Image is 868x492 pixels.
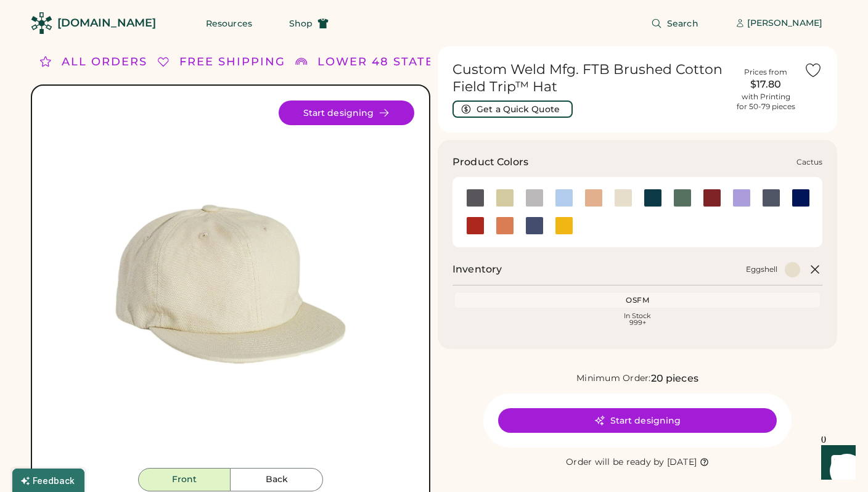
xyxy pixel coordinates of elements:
div: Cactus [796,157,822,167]
button: Get a Quick Quote [452,100,573,118]
button: Search [636,11,713,36]
div: $17.80 [735,77,796,92]
div: Order will be ready by [566,456,665,469]
button: Start designing [279,100,414,125]
button: Start designing [498,408,777,433]
div: Minimum Order: [576,372,651,385]
span: Shop [289,19,313,28]
img: FTB - Eggshell Front Image [47,100,414,468]
button: Resources [191,11,267,36]
button: Front [138,468,231,491]
div: OSFM [457,295,817,305]
div: FTB Style Image [47,100,414,468]
div: LOWER 48 STATES [317,54,442,70]
h2: Inventory [452,262,502,277]
button: Back [231,468,323,491]
div: [DOMAIN_NAME] [57,15,156,31]
button: Shop [274,11,343,36]
div: In Stock 999+ [457,313,817,326]
iframe: Front Chat [809,437,862,490]
div: [DATE] [667,456,697,469]
h1: Custom Weld Mfg. FTB Brushed Cotton Field Trip™ Hat [452,61,727,96]
div: FREE SHIPPING [179,54,285,70]
div: [PERSON_NAME] [747,17,822,30]
h3: Product Colors [452,155,528,170]
div: Prices from [744,67,787,77]
span: Search [667,19,698,28]
img: Rendered Logo - Screens [31,12,52,34]
div: Eggshell [746,264,777,274]
div: ALL ORDERS [62,54,147,70]
div: 20 pieces [651,371,698,386]
div: with Printing for 50-79 pieces [737,92,795,112]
